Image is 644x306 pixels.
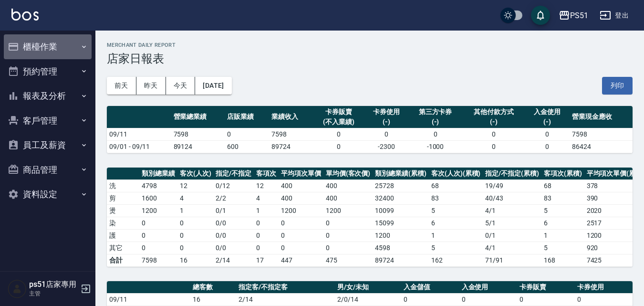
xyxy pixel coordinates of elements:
[279,192,323,204] td: 400
[570,10,588,21] div: PS51
[29,289,78,298] p: 主管
[279,168,323,180] th: 平均項次單價
[525,128,570,140] td: 0
[107,204,139,217] td: 燙
[570,140,633,153] td: 86424
[213,229,254,242] td: 0 / 0
[254,179,279,192] td: 12
[213,192,254,204] td: 2 / 2
[541,242,584,254] td: 5
[107,242,139,254] td: 其它
[177,242,214,254] td: 0
[555,6,592,25] button: PS51
[465,107,523,117] div: 其他付款方式
[323,168,373,180] th: 單均價(客次價)
[373,217,429,229] td: 15099
[254,204,279,217] td: 1
[190,293,236,306] td: 16
[364,140,408,153] td: -2300
[373,204,429,217] td: 10099
[575,293,633,306] td: 0
[483,179,541,192] td: 19 / 49
[177,229,214,242] td: 0
[279,179,323,192] td: 400
[323,179,373,192] td: 400
[373,254,429,266] td: 89724
[364,128,408,140] td: 0
[254,192,279,204] td: 4
[139,179,177,192] td: 4798
[166,77,196,95] button: 今天
[177,204,214,217] td: 1
[213,168,254,180] th: 指定/不指定
[254,242,279,254] td: 0
[139,254,177,266] td: 7598
[459,293,517,306] td: 0
[139,192,177,204] td: 1600
[323,229,373,242] td: 0
[459,281,517,294] th: 入金使用
[279,254,323,266] td: 447
[225,128,269,140] td: 0
[139,204,177,217] td: 1200
[541,229,584,242] td: 1
[171,140,225,153] td: 89124
[136,77,166,95] button: 昨天
[517,293,575,306] td: 0
[254,254,279,266] td: 17
[408,128,462,140] td: 0
[429,179,483,192] td: 68
[4,133,92,158] button: 員工及薪資
[316,107,362,117] div: 卡券販賣
[11,9,39,21] img: Logo
[279,217,323,229] td: 0
[541,217,584,229] td: 6
[408,140,462,153] td: -1000
[429,254,483,266] td: 162
[29,280,78,289] h5: ps51店家專用
[107,128,171,140] td: 09/11
[213,254,254,266] td: 2/14
[335,293,401,306] td: 2/0/14
[483,217,541,229] td: 5 / 1
[279,204,323,217] td: 1200
[4,108,92,133] button: 客戶管理
[177,254,214,266] td: 16
[366,117,406,127] div: (-)
[254,168,279,180] th: 客項次
[528,107,567,117] div: 入金使用
[429,168,483,180] th: 客次(人次)(累積)
[373,229,429,242] td: 1200
[4,158,92,182] button: 商品管理
[323,254,373,266] td: 475
[483,254,541,266] td: 71/91
[107,77,136,95] button: 前天
[313,140,364,153] td: 0
[429,192,483,204] td: 83
[177,192,214,204] td: 4
[462,128,525,140] td: 0
[171,106,225,128] th: 營業總業績
[254,229,279,242] td: 0
[429,229,483,242] td: 1
[279,242,323,254] td: 0
[195,77,231,95] button: [DATE]
[429,204,483,217] td: 5
[575,281,633,294] th: 卡券使用
[4,59,92,84] button: 預約管理
[213,242,254,254] td: 0 / 0
[107,106,633,153] table: a dense table
[213,217,254,229] td: 0 / 0
[465,117,523,127] div: (-)
[401,293,459,306] td: 0
[139,229,177,242] td: 0
[570,128,633,140] td: 7598
[107,52,633,65] h3: 店家日報表
[254,217,279,229] td: 0
[107,229,139,242] td: 護
[323,192,373,204] td: 400
[335,281,401,294] th: 男/女/未知
[313,128,364,140] td: 0
[236,281,335,294] th: 指定客/不指定客
[139,217,177,229] td: 0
